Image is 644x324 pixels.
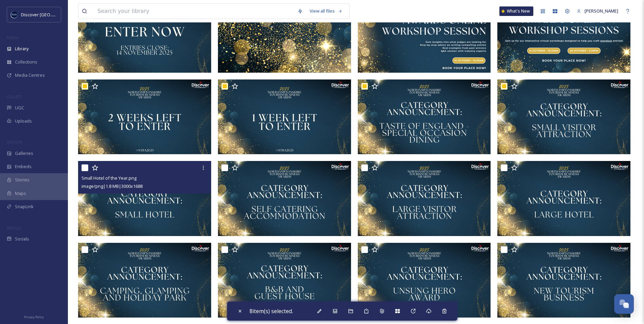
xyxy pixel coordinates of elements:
[15,118,32,124] span: Uploads
[78,243,211,318] img: CampingGlampingHolidayPark.png
[497,161,630,236] img: Large Hotel of the Year.png
[15,177,30,183] span: Stories
[11,11,18,18] img: Untitled%20design%20%282%29.png
[306,4,346,18] a: View all files
[81,183,143,189] span: image/png | 1.8 MB | 3000 x 1688
[15,105,24,111] span: UGC
[15,236,29,242] span: Socials
[78,161,211,236] img: Small Hotel of the Year.png
[585,8,618,14] span: [PERSON_NAME]
[15,46,29,52] span: Library
[7,225,20,230] span: SOCIALS
[7,35,19,40] span: MEDIA
[358,79,491,155] img: Taste of England Award.png
[218,161,351,236] img: Self Catering of the Year.png
[497,79,630,155] img: Small Visitor Attraction.png
[15,72,45,78] span: Media Centres
[7,140,22,145] span: WIDGETS
[218,79,351,155] img: 1 Week.png
[15,150,33,157] span: Galleries
[497,243,630,318] img: New Tourism Business of the Year.png
[15,59,37,65] span: Collections
[218,243,351,318] img: B + B of the Year.png
[250,307,293,315] span: 8 item(s) selected.
[81,175,136,181] span: Small Hotel of the Year.png
[499,6,533,16] a: What's New
[15,163,32,170] span: Embeds
[94,4,294,19] input: Search your library
[21,11,83,18] span: Discover [GEOGRAPHIC_DATA]
[15,190,26,197] span: Maps
[614,294,634,314] button: Open Chat
[24,315,44,319] span: Privacy Policy
[78,79,211,155] img: 2 Weeks.png
[7,94,21,99] span: COLLECT
[358,161,491,236] img: Large Visitor Attraction.png
[15,203,34,210] span: SnapLink
[24,312,44,321] a: Privacy Policy
[573,4,622,18] a: [PERSON_NAME]
[358,243,491,318] img: Unsung Hero Award.png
